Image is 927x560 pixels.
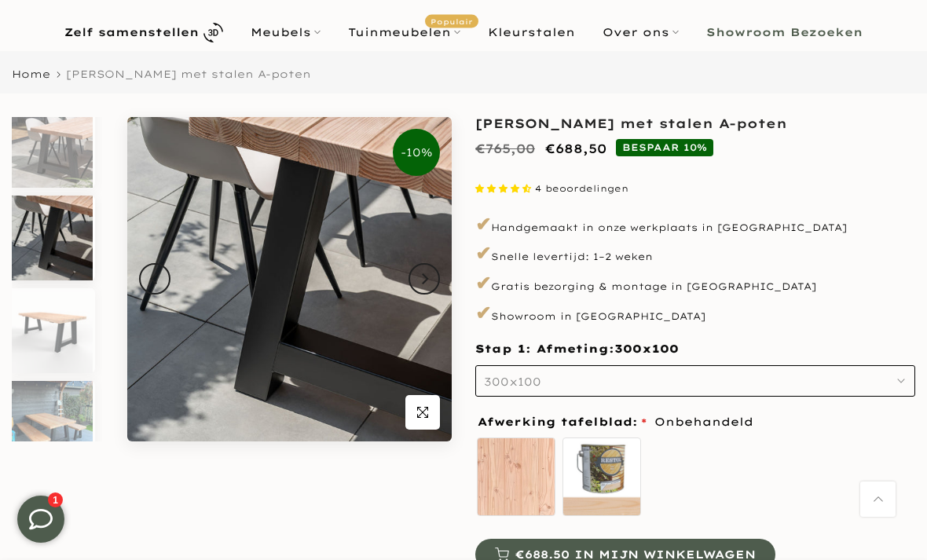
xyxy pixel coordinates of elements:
a: Zelf samenstellen [51,19,237,46]
img: Rechthoekige douglas tuintafel zwarte stalen A-poten [12,288,93,373]
span: 4.50 stars [475,183,535,194]
h1: [PERSON_NAME] met stalen A-poten [475,117,915,130]
p: Gratis bezorging & montage in [GEOGRAPHIC_DATA] [475,270,915,297]
button: Previous [139,263,170,295]
span: Populair [425,15,478,28]
ins: €688,50 [545,137,606,160]
p: Handgemaakt in onze werkplaats in [GEOGRAPHIC_DATA] [475,211,915,238]
a: Home [12,69,50,79]
a: Meubels [237,23,335,42]
b: Zelf samenstellen [64,27,199,38]
span: ✔ [475,271,491,295]
span: Onbehandeld [654,412,753,432]
a: Over ons [589,23,693,42]
span: 300x100 [484,375,541,389]
iframe: toggle-frame [2,480,80,558]
span: 4 beoordelingen [535,183,628,194]
p: Showroom in [GEOGRAPHIC_DATA] [475,300,915,327]
span: Afwerking tafelblad: [478,416,647,427]
button: 300x100 [475,365,915,397]
span: 300x100 [614,342,679,357]
b: Showroom Bezoeken [706,27,863,38]
del: €765,00 [475,141,535,156]
span: ✔ [475,212,491,236]
span: [PERSON_NAME] met stalen A-poten [66,68,311,80]
span: Stap 1: Afmeting: [475,342,679,356]
span: BESPAAR 10% [616,139,713,156]
a: Terug naar boven [860,481,896,517]
span: €688.50 in mijn winkelwagen [515,549,756,560]
a: Showroom Bezoeken [693,23,877,42]
a: Kleurstalen [474,23,589,42]
a: TuinmeubelenPopulair [335,23,474,42]
span: ✔ [475,241,491,265]
button: Next [409,263,440,295]
span: ✔ [475,301,491,324]
p: Snelle levertijd: 1–2 weken [475,240,915,267]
